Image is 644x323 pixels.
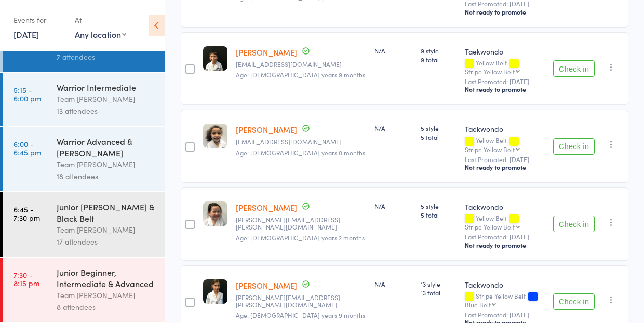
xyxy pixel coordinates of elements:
[465,59,545,75] div: Yellow Belt
[14,140,41,156] time: 6:00 - 6:45 pm
[465,124,545,134] div: Taekwondo
[203,201,227,226] img: image1668749161.png
[374,124,412,132] div: N/A
[57,301,156,313] div: 8 attendees
[236,202,297,213] a: [PERSON_NAME]
[236,124,297,135] a: [PERSON_NAME]
[236,311,365,319] span: Age: [DEMOGRAPHIC_DATA] years 9 months
[14,86,41,102] time: 5:15 - 6:00 pm
[465,223,515,230] div: Stripe Yellow Belt
[553,60,595,77] button: Check in
[553,138,595,155] button: Check in
[236,216,366,231] small: Tim.bensley@hotmail.com
[236,294,366,309] small: daniel.pistininzi@gmail.com
[465,146,515,153] div: Stripe Yellow Belt
[374,46,412,55] div: N/A
[421,46,457,55] span: 9 style
[421,132,457,141] span: 5 total
[3,192,165,257] a: 6:45 -7:30 pmJunior [PERSON_NAME] & Black BeltTeam [PERSON_NAME]17 attendees
[465,8,545,16] div: Not ready to promote
[203,46,227,71] img: image1740723375.png
[14,205,40,222] time: 6:45 - 7:30 pm
[421,55,457,64] span: 9 total
[465,233,545,240] small: Last Promoted: [DATE]
[57,170,156,182] div: 18 attendees
[465,78,545,85] small: Last Promoted: [DATE]
[465,214,545,230] div: Yellow Belt
[421,201,457,210] span: 5 style
[465,137,545,152] div: Yellow Belt
[465,46,545,57] div: Taekwondo
[465,68,515,75] div: Stripe Yellow Belt
[421,279,457,288] span: 13 style
[75,29,126,40] div: Any location
[236,233,365,242] span: Age: [DEMOGRAPHIC_DATA] years 2 months
[203,279,227,304] img: image1709875536.png
[57,136,156,158] div: Warrior Advanced & [PERSON_NAME]
[57,51,156,63] div: 7 attendees
[465,201,545,212] div: Taekwondo
[57,224,156,236] div: Team [PERSON_NAME]
[57,105,156,117] div: 13 attendees
[3,258,165,322] a: 7:30 -8:15 pmJunior Beginner, Intermediate & AdvancedTeam [PERSON_NAME]8 attendees
[465,301,491,308] div: Blue Belt
[374,201,412,210] div: N/A
[465,311,545,318] small: Last Promoted: [DATE]
[14,29,39,40] a: [DATE]
[553,216,595,232] button: Check in
[57,201,156,224] div: Junior [PERSON_NAME] & Black Belt
[57,236,156,248] div: 17 attendees
[465,85,545,93] div: Not ready to promote
[236,148,365,157] span: Age: [DEMOGRAPHIC_DATA] years 0 months
[14,11,64,29] div: Events for
[75,11,126,29] div: At
[236,280,297,291] a: [PERSON_NAME]
[465,292,545,308] div: Stripe Yellow Belt
[203,124,227,148] img: image1668808348.png
[374,279,412,288] div: N/A
[465,156,545,163] small: Last Promoted: [DATE]
[465,163,545,171] div: Not ready to promote
[421,288,457,297] span: 13 total
[57,266,156,289] div: Junior Beginner, Intermediate & Advanced
[57,82,156,93] div: Warrior Intermediate
[421,124,457,132] span: 5 style
[236,70,365,79] span: Age: [DEMOGRAPHIC_DATA] years 9 months
[57,93,156,105] div: Team [PERSON_NAME]
[57,158,156,170] div: Team [PERSON_NAME]
[421,210,457,219] span: 5 total
[14,271,39,287] time: 7:30 - 8:15 pm
[3,73,165,126] a: 5:15 -6:00 pmWarrior IntermediateTeam [PERSON_NAME]13 attendees
[553,293,595,310] button: Check in
[57,289,156,301] div: Team [PERSON_NAME]
[465,279,545,290] div: Taekwondo
[236,47,297,58] a: [PERSON_NAME]
[3,127,165,191] a: 6:00 -6:45 pmWarrior Advanced & [PERSON_NAME]Team [PERSON_NAME]18 attendees
[236,138,366,145] small: mustangsally81@hotmail.com
[465,241,545,249] div: Not ready to promote
[236,61,366,68] small: rwoolstencroft@gmail.com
